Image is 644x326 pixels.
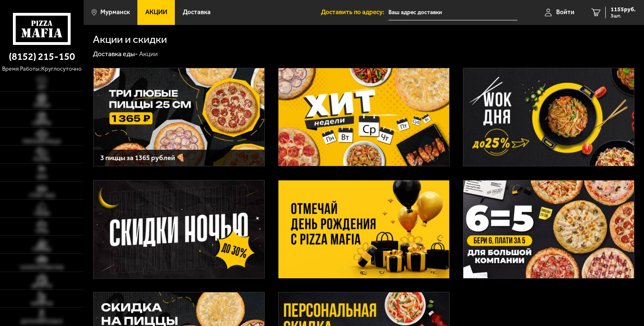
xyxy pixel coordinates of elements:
[388,5,517,20] input: Ваш адрес доставки
[93,34,167,45] h1: Акции и скидки
[611,13,636,18] span: 3 шт.
[93,68,265,166] a: 3 пиццы за 1365 рублей 🍕
[139,50,158,59] div: Акции
[100,154,258,161] h3: 3 пиццы за 1365 рублей 🍕
[321,9,388,15] span: Доставить по адресу:
[183,9,211,15] span: Доставка
[100,9,130,15] span: Мурманск
[93,50,138,58] a: Доставка еды-
[145,9,167,15] span: Акции
[611,7,636,12] span: 1155 руб.
[556,9,574,15] span: Войти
